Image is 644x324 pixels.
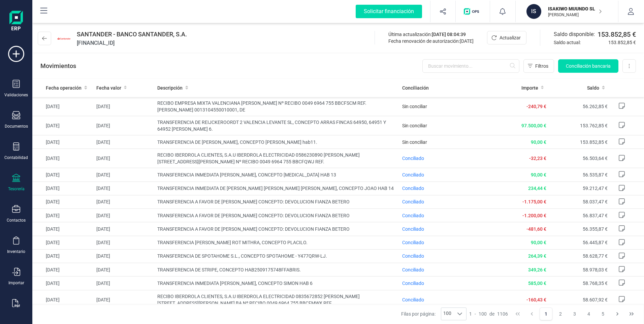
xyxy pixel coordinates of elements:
[460,1,486,22] button: Logo de OPS
[528,253,546,259] span: 264,39 €
[441,308,453,320] span: 100
[554,307,567,320] button: Page 2
[32,290,94,309] td: [DATE]
[32,149,94,168] td: [DATE]
[549,277,610,290] td: 58.768,35 €
[77,39,187,47] span: [FINANCIAL_ID]
[157,100,396,113] span: RECIBO EMPRESA MIXTA VALENCIANA [PERSON_NAME] Nº RECIBO 0049 6964 755 BBCFSCM REF. [PERSON_NAME] ...
[611,307,624,320] button: Next Page
[479,311,487,317] span: 100
[157,253,396,259] span: TRANSFERENCIA DE SPOTAHOME S.L., CONCEPTO SPOTAHOME - Y477QRW-LJ.
[32,116,94,135] td: [DATE]
[402,281,424,286] span: Conciliado
[511,307,524,320] button: First Page
[348,1,430,22] button: Solicitar financiación
[157,226,396,232] span: TRANSFERENCIA A FAVOR DE [PERSON_NAME] CONCEPTO: DEVOLUCION FIANZA BETERO
[531,139,546,145] span: 90,00 €
[94,195,155,208] td: [DATE]
[528,186,546,191] span: 234,44 €
[432,32,466,37] span: [DATE] 08:04:39
[464,8,482,15] img: Logo de OPS
[157,293,396,306] span: RECIBO IBERDROLA CLIENTES, S.A.U IBERDROLA ELECTRICIDAD 0835672852 [PERSON_NAME][STREET_ADDRESS][...
[460,38,474,44] span: [DATE]
[526,104,546,109] span: -240,79 €
[402,213,424,218] span: Conciliado
[7,218,26,223] div: Contactos
[529,156,546,161] span: -32,23 €
[9,11,23,32] img: Logo Finanedi
[528,267,546,272] span: 349,26 €
[32,135,94,149] td: [DATE]
[94,263,155,277] td: [DATE]
[94,116,155,135] td: [DATE]
[587,85,599,91] span: Saldo
[8,280,24,286] div: Importar
[524,1,610,22] button: ISISAKIWO MUUNDO SL[PERSON_NAME]
[94,149,155,168] td: [DATE]
[32,236,94,249] td: [DATE]
[157,119,396,132] span: TRANSFERENCIA DE REIJCKEROORDT 2 VALENCIA LEVANTE SL, CONCEPTO ARRAS FINCAS 64950, 64951 Y 64952 ...
[94,182,155,195] td: [DATE]
[157,171,396,178] span: TRANSFERENCIA INMEDIATA [PERSON_NAME], CONCEPTO [MEDICAL_DATA] HAB 13
[32,182,94,195] td: [DATE]
[157,266,396,273] span: TRANSFERENCIA DE STRIPE, CONCEPTO HAB2509175748FFABRIS.
[402,172,424,177] span: Conciliado
[157,212,396,219] span: TRANSFERENCIA A FAVOR DE [PERSON_NAME] CONCEPTO: DEVOLUCION FIANZA BETERO
[32,222,94,236] td: [DATE]
[402,253,424,259] span: Conciliado
[32,249,94,263] td: [DATE]
[526,297,546,302] span: -160,43 €
[32,209,94,222] td: [DATE]
[32,168,94,182] td: [DATE]
[526,226,546,232] span: -481,60 €
[402,186,424,191] span: Conciliado
[7,249,25,254] div: Inventario
[525,307,538,320] button: Previous Page
[598,30,636,39] span: 153.852,85 €
[554,30,595,38] span: Saldo disponible:
[549,290,610,309] td: 58.607,92 €
[94,277,155,290] td: [DATE]
[94,290,155,309] td: [DATE]
[8,186,25,192] div: Tesorería
[40,61,76,71] p: Movimientos
[521,85,538,91] span: Importe
[549,195,610,208] td: 58.037,47 €
[77,30,187,39] span: SANTANDER - BANCO SANTANDER, S.A.
[549,222,610,236] td: 56.355,87 €
[402,156,424,161] span: Conciliado
[521,123,546,128] span: 97.500,00 €
[402,267,424,272] span: Conciliado
[157,152,396,165] span: RECIBO IBERDROLA CLIENTES, S.A.U IBERDROLA ELECTRICIDAD 0586230890 [PERSON_NAME][STREET_ADDRESS][...
[32,263,94,277] td: [DATE]
[489,311,494,317] span: de
[157,139,396,145] span: TRANSFERENCIA DE [PERSON_NAME], CONCEPTO [PERSON_NAME] hab11.
[625,307,638,320] button: Last Page
[402,139,427,145] span: Sin conciliar
[566,63,611,69] span: Conciliación bancaria
[402,104,427,109] span: Sin conciliar
[549,168,610,182] td: 56.535,87 €
[402,85,429,91] span: Conciliación
[549,263,610,277] td: 58.978,03 €
[94,222,155,236] td: [DATE]
[422,59,519,73] input: Buscar movimiento...
[528,281,546,286] span: 585,00 €
[531,240,546,245] span: 90,00 €
[549,209,610,222] td: 56.837,47 €
[32,97,94,116] td: [DATE]
[402,123,427,128] span: Sin conciliar
[157,85,183,91] span: Descripción
[549,182,610,195] td: 59.212,47 €
[388,38,474,44] div: Fecha renovación de autorización:
[608,39,636,46] span: 153.852,85 €
[402,199,424,204] span: Conciliado
[402,240,424,245] span: Conciliado
[548,12,602,18] p: [PERSON_NAME]
[535,63,548,69] span: Filtros
[549,97,610,116] td: 56.262,85 €
[526,4,541,19] div: IS
[402,226,424,232] span: Conciliado
[32,277,94,290] td: [DATE]
[94,249,155,263] td: [DATE]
